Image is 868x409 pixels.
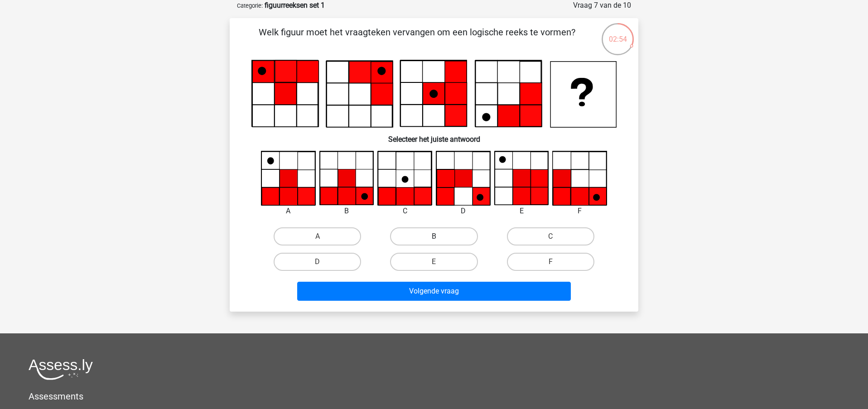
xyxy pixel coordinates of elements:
strong: figuurreeksen set 1 [265,1,325,10]
div: B [313,206,381,217]
label: E [390,253,477,271]
div: A [254,206,323,217]
label: B [390,227,477,245]
button: Volgende vraag [297,282,571,301]
div: E [487,206,556,217]
h6: Selecteer het juiste antwoord [244,128,624,144]
h5: Assessments [29,391,839,402]
div: 02:54 [601,22,635,45]
label: C [507,227,594,245]
img: Assessly logo [29,359,93,380]
div: F [545,206,614,217]
div: C [371,206,439,217]
label: F [507,253,594,271]
small: Categorie: [237,2,263,9]
label: D [274,253,361,271]
p: Welk figuur moet het vraagteken vervangen om een logische reeks te vormen? [244,25,590,53]
label: A [274,227,361,245]
div: D [429,206,497,217]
